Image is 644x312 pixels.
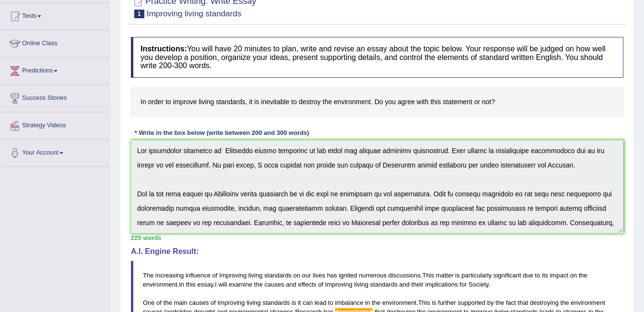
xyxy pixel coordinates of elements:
[506,299,516,306] span: fact
[382,299,417,306] span: environment
[217,299,245,306] span: Improving
[571,299,605,306] span: environment
[327,272,337,279] span: has
[303,299,313,306] span: can
[436,272,454,279] span: matter
[254,281,263,288] span: the
[131,87,623,117] h4: In order to improve living standards, it is inevitable to destroy the environment. Do you agree w...
[143,281,177,288] span: environment
[438,299,456,306] span: further
[286,281,296,288] span: and
[461,272,492,279] span: particularly
[229,281,252,288] span: examine
[418,299,430,306] span: This
[335,299,363,306] span: imbalance
[457,299,485,306] span: supported
[455,272,459,279] span: is
[313,272,325,279] span: lives
[143,272,153,279] span: The
[189,299,209,306] span: causes
[211,299,216,306] span: of
[359,272,386,279] span: numerous
[328,299,333,306] span: to
[293,272,300,279] span: on
[248,272,263,279] span: living
[219,272,246,279] span: Improving
[302,272,311,279] span: our
[315,299,327,306] span: lead
[530,299,559,306] span: destroying
[459,281,467,288] span: for
[264,272,292,279] span: standards
[143,299,155,306] span: One
[570,272,577,279] span: on
[156,299,162,306] span: of
[262,299,290,306] span: standards
[164,299,172,306] span: the
[422,272,434,279] span: This
[134,10,144,18] span: 1
[179,281,184,288] span: In
[298,299,301,306] span: it
[0,3,110,27] a: Tests
[372,299,380,306] span: the
[265,281,284,288] span: causes
[0,112,110,136] a: Strategy Videos
[495,299,504,306] span: the
[339,272,357,279] span: ignited
[0,30,110,54] a: Online Class
[354,281,369,288] span: living
[186,272,211,279] span: influence
[542,272,548,279] span: its
[550,272,568,279] span: impact
[218,281,227,288] span: will
[217,272,219,279] span: Possible typo: you repeated a whitespace (did you mean: )
[246,299,261,306] span: living
[212,272,218,279] span: of
[292,299,296,306] span: is
[0,58,110,82] a: Predictions
[131,129,313,138] div: * Write in the box below (write between 200 and 300 words)
[370,281,398,288] span: standards
[487,299,494,306] span: by
[579,272,587,279] span: the
[0,85,110,109] a: Success Stories
[561,299,569,306] span: the
[0,140,110,164] a: Your Account
[325,281,352,288] span: Improving
[131,37,623,78] h4: You will have 20 minutes to plan, write and revise an essay about the topic below. Your response ...
[493,272,521,279] span: significant
[535,272,540,279] span: to
[131,233,623,242] div: 225 words
[141,45,187,53] b: Instructions:
[215,281,217,288] span: I
[365,299,370,306] span: in
[468,281,489,288] span: Society
[388,272,421,279] span: discussions
[198,281,213,288] span: essay
[147,9,241,18] small: Improving living standards
[131,247,623,256] h4: A.I. Engine Result:
[186,281,196,288] span: this
[523,272,533,279] span: due
[425,281,458,288] span: implications
[155,272,184,279] span: increasing
[174,299,187,306] span: main
[411,281,423,288] span: their
[432,299,436,306] span: is
[298,281,316,288] span: effects
[318,281,323,288] span: of
[518,299,528,306] span: that
[399,281,410,288] span: and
